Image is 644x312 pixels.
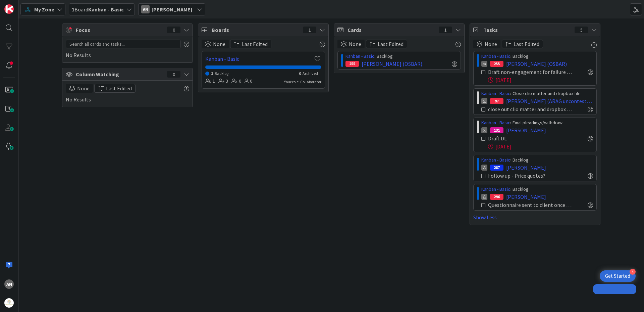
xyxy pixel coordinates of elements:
[488,76,593,84] div: [DATE]
[345,53,457,60] div: › Backlog
[4,4,14,14] img: Visit kanbanzone.com
[362,60,422,68] span: [PERSON_NAME] (OSBAR)
[34,5,54,13] span: My Zone
[76,26,162,34] span: Focus
[490,127,503,133] div: 131
[488,134,544,142] div: Draft DL
[481,186,593,193] div: › Backlog
[211,71,213,76] span: 1
[483,26,571,34] span: Tasks
[345,61,359,67] div: 255
[167,71,180,78] div: 0
[4,279,14,289] div: AN
[506,97,593,105] span: [PERSON_NAME] (ARAG uncontested divorce)
[481,157,510,163] a: Kanban - Basic
[141,5,150,13] div: AN
[488,105,573,113] div: close out clio matter and dropbox file and move this card to AR or DONE when arag payment received
[303,71,318,76] span: Archived
[514,40,539,48] span: Last Edited
[630,269,636,275] div: 4
[481,90,593,97] div: › Close clio matter and dropbox file
[66,40,180,48] input: Search all cards and tasks...
[205,55,313,63] a: Kanban - Basic
[488,172,564,180] div: Follow up - Price quotes?
[152,5,192,13] span: [PERSON_NAME]
[230,40,271,48] button: Last Edited
[488,201,573,209] div: Questionnaire sent to client once engagement materials are received
[94,84,136,93] button: Last Edited
[72,5,124,13] span: Board
[481,186,510,192] a: Kanban - Basic
[490,165,503,171] div: 287
[506,164,546,172] span: [PERSON_NAME]
[490,194,503,200] div: 296
[77,84,90,92] span: None
[481,90,510,96] a: Kanban - Basic
[481,120,510,126] a: Kanban - Basic
[212,26,300,34] span: Boards
[284,79,321,85] div: Your role: Collaborator
[481,119,593,126] div: › Final pleadings/withdraw
[245,78,252,85] div: 0
[88,6,124,13] b: Kanban - Basic
[347,26,435,34] span: Cards
[481,61,487,67] div: AN
[506,193,546,201] span: [PERSON_NAME]
[502,40,543,48] button: Last Edited
[299,71,301,76] span: 0
[600,270,636,282] div: Open Get Started checklist, remaining modules: 4
[349,40,361,48] span: None
[66,40,189,59] div: No Results
[473,213,597,221] a: Show Less
[605,273,630,279] div: Get Started
[488,68,573,76] div: Draft non-engagement for failure to make payment or sign EL.
[481,157,593,164] div: › Backlog
[242,40,268,48] span: Last Edited
[506,126,546,134] span: [PERSON_NAME]
[506,60,567,68] span: [PERSON_NAME] (OSBAR)
[439,27,452,33] div: 1
[485,40,497,48] span: None
[575,27,588,33] div: 5
[205,78,215,85] div: 1
[76,70,164,78] span: Column Watching
[303,27,316,33] div: 1
[167,27,180,33] div: 0
[231,78,241,85] div: 0
[66,84,189,103] div: No Results
[488,142,593,150] div: [DATE]
[72,6,74,13] b: 1
[345,53,374,59] a: Kanban - Basic
[106,84,132,92] span: Last Edited
[481,53,510,59] a: Kanban - Basic
[366,40,407,48] button: Last Edited
[4,298,14,308] img: avatar
[378,40,404,48] span: Last Edited
[218,78,228,85] div: 3
[213,40,225,48] span: None
[481,53,593,60] div: › Backlog
[490,98,503,104] div: 97
[215,71,228,76] span: Backlog
[490,61,503,67] div: 255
